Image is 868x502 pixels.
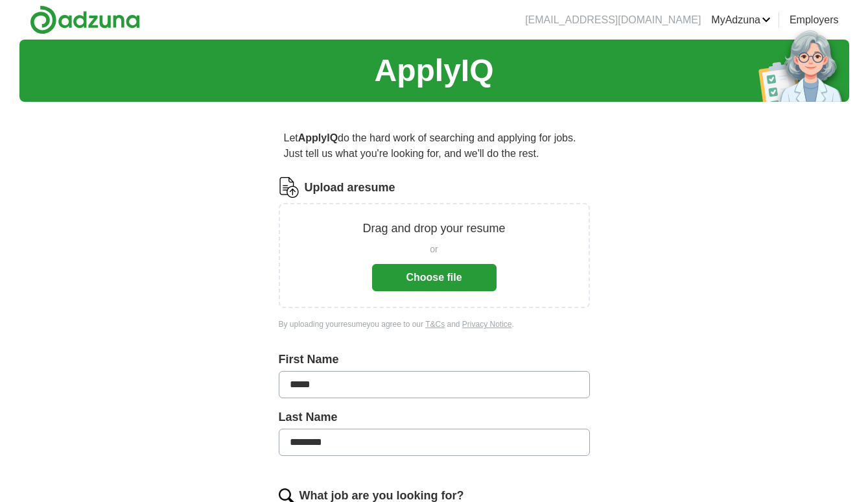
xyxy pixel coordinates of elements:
[279,318,590,330] div: By uploading your resume you agree to our and .
[279,177,299,198] img: CV Icon
[298,132,338,143] strong: ApplyIQ
[425,320,445,329] a: T&Cs
[279,351,590,368] label: First Name
[711,12,771,28] a: MyAdzuna
[372,264,497,291] button: Choose file
[525,12,701,28] li: [EMAIL_ADDRESS][DOMAIN_NAME]
[430,243,438,256] span: or
[279,125,590,167] p: Let do the hard work of searching and applying for jobs. Just tell us what you're looking for, an...
[374,47,493,94] h1: ApplyIQ
[790,12,839,28] a: Employers
[462,320,512,329] a: Privacy Notice
[30,5,140,34] img: Adzuna logo
[279,409,590,426] label: Last Name
[362,220,505,237] p: Drag and drop your resume
[305,179,395,197] label: Upload a resume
